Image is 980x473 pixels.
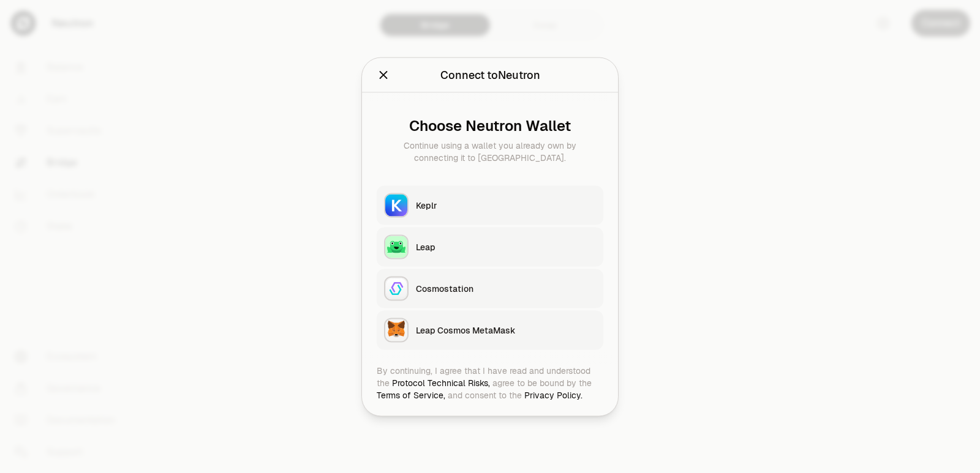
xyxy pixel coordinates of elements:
[524,389,582,400] a: Privacy Policy.
[392,377,490,388] a: Protocol Technical Risks,
[377,389,445,400] a: Terms of Service,
[416,240,596,253] div: Leap
[377,269,603,308] button: CosmostationCosmostation
[385,319,407,341] img: Leap Cosmos MetaMask
[385,277,407,299] img: Cosmostation
[386,117,594,134] div: Choose Neutron Wallet
[416,282,596,294] div: Cosmostation
[386,139,594,163] div: Continue using a wallet you already own by connecting it to [GEOGRAPHIC_DATA].
[377,66,390,83] button: Close
[416,324,596,336] div: Leap Cosmos MetaMask
[385,236,407,258] img: Leap
[385,194,407,216] img: Keplr
[440,66,540,83] div: Connect to Neutron
[377,364,603,401] div: By continuing, I agree that I have read and understood the agree to be bound by the and consent t...
[377,185,603,225] button: KeplrKeplr
[416,199,596,211] div: Keplr
[377,227,603,266] button: LeapLeap
[377,310,603,349] button: Leap Cosmos MetaMaskLeap Cosmos MetaMask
